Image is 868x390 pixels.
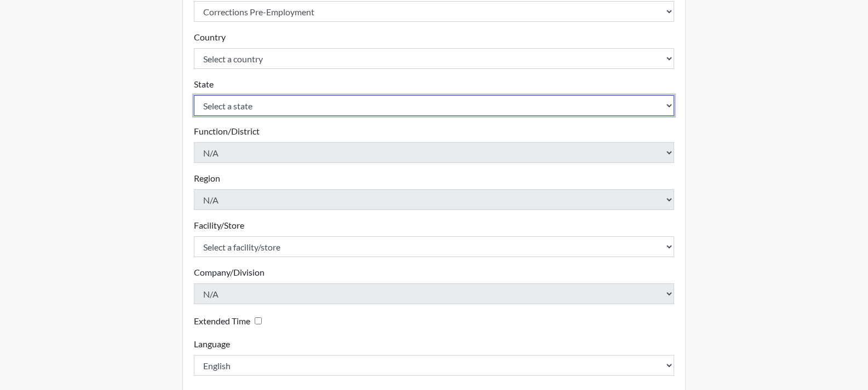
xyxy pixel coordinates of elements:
[194,315,250,328] label: Extended Time
[194,266,265,279] label: Company/Division
[194,172,220,185] label: Region
[194,313,266,329] div: Checking this box will provide the interviewee with an accomodation of extra time to answer each ...
[194,337,230,351] label: Language
[194,219,244,232] label: Facility/Store
[194,31,226,44] label: Country
[194,78,214,91] label: State
[194,125,260,138] label: Function/District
